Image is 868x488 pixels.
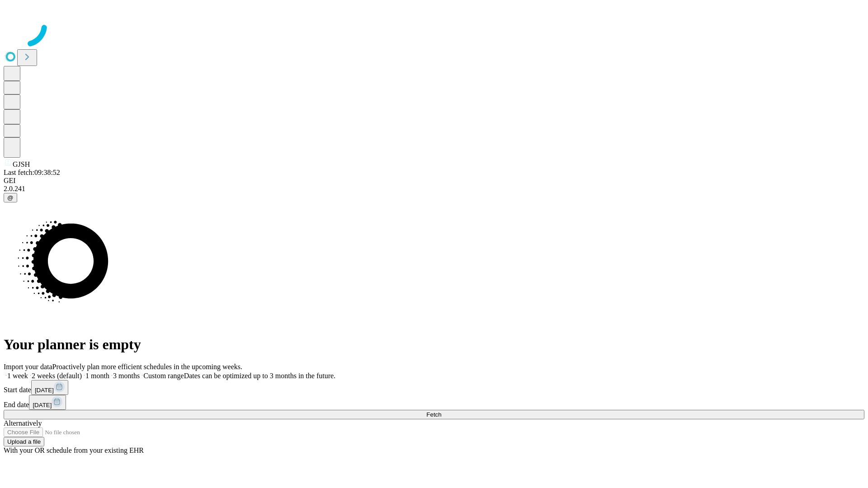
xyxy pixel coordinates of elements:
[85,372,109,380] span: 1 month
[184,372,335,380] span: Dates can be optimized up to 3 months in the future.
[4,193,17,202] button: @
[4,185,864,193] div: 2.0.241
[4,395,864,410] div: End date
[4,446,144,454] span: With your OR schedule from your existing EHR
[4,419,42,427] span: Alternatively
[7,372,28,380] span: 1 week
[32,372,82,380] span: 2 weeks (default)
[4,169,60,176] span: Last fetch: 09:38:52
[143,372,184,380] span: Custom range
[4,336,864,353] h1: Your planner is empty
[4,380,864,395] div: Start date
[4,177,864,185] div: GEI
[31,380,68,395] button: [DATE]
[4,437,44,446] button: Upload a file
[29,395,66,410] button: [DATE]
[426,411,441,418] span: Fetch
[13,160,30,168] span: GJSH
[35,387,54,394] span: [DATE]
[4,363,52,371] span: Import your data
[113,372,140,380] span: 3 months
[4,410,864,419] button: Fetch
[7,194,14,201] span: @
[33,402,52,408] span: [DATE]
[52,363,242,371] span: Proactively plan more efficient schedules in the upcoming weeks.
